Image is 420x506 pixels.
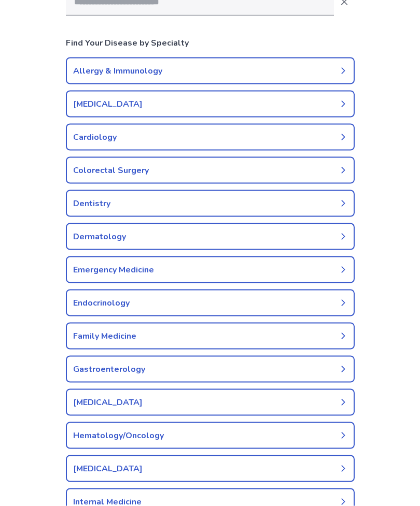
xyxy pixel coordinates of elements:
[66,422,355,449] a: Hematology/Oncology
[66,157,355,184] a: Colorectal Surgery
[66,124,355,151] a: Cardiology
[66,389,355,416] a: [MEDICAL_DATA]
[66,91,355,118] a: [MEDICAL_DATA]
[66,37,355,49] h2: Find Your Disease by Specialty
[66,356,355,383] a: Gastroenterology
[66,256,355,283] a: Emergency Medicine
[66,223,355,250] a: Dermatology
[66,323,355,350] a: Family Medicine
[66,290,355,316] a: Endocrinology
[66,57,355,84] a: Allergy & Immunology
[66,455,355,482] a: [MEDICAL_DATA]
[66,190,355,217] a: Dentistry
